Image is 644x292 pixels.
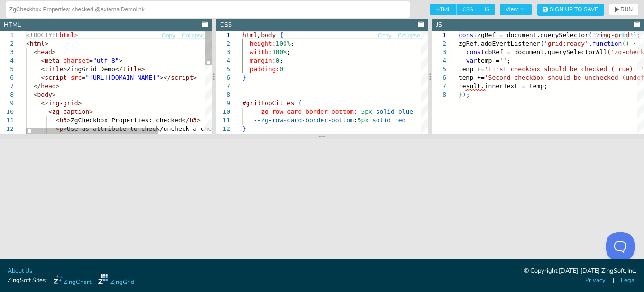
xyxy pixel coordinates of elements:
span: --zg-row-card-border-bottom [253,117,353,124]
button: Collapse [614,31,637,40]
span: , [589,40,592,47]
span: ; [466,91,470,98]
button: Copy [161,31,175,40]
span: p [59,125,63,132]
div: 4 [432,56,446,65]
div: 9 [216,99,230,108]
span: margin: [250,57,276,64]
span: zing-grid [45,100,78,107]
span: ; [279,57,283,64]
div: 7 [216,82,230,91]
span: { [298,100,302,107]
div: 6 [432,73,446,82]
span: script [171,74,193,81]
span: > [52,91,56,98]
span: solid [372,117,391,124]
span: head [41,82,55,90]
a: Privacy [585,276,606,285]
span: --zg-row-card-border-bottom: [253,108,357,115]
div: 1 [216,31,230,39]
div: JS [436,20,442,29]
div: 10 [216,108,230,116]
span: } [242,125,246,132]
div: CSS [220,20,232,29]
span: const [459,31,477,38]
div: 11 [216,116,230,125]
span: ZgCheckbox Properties: checked [71,117,182,124]
span: html [59,31,74,38]
span: h3 [189,117,197,124]
span: 0 [279,65,283,73]
span: ; [291,40,294,47]
span: 5px [361,108,372,115]
span: < [41,100,45,107]
span: Collapse [614,33,636,38]
span: body [37,91,52,98]
span: Collapse [398,33,420,38]
span: title [45,65,63,73]
span: < [48,108,52,115]
div: 3 [216,48,230,56]
span: zgRef.addEventListener [459,40,540,47]
span: script [45,74,67,81]
span: > [45,40,48,47]
span: h3 [59,117,67,124]
span: } [459,91,462,98]
span: > [119,57,123,64]
span: temp = [477,57,499,64]
input: Untitled Demo [9,2,406,17]
span: [URL][DOMAIN_NAME] [89,74,156,81]
span: } [242,74,246,81]
span: zg-caption [52,108,89,115]
span: { [279,31,283,38]
span: ZingSoft Sites: [8,276,47,285]
div: 3 [432,48,446,56]
span: body [261,31,276,38]
div: HTML [4,20,21,29]
span: ) [626,40,629,47]
span: 100% [276,40,290,47]
span: > [89,108,93,115]
span: , [257,31,261,38]
span: ( [622,40,626,47]
button: Collapse [397,31,421,40]
span: head [37,48,52,55]
span: title [123,65,141,73]
span: ( [589,31,592,38]
div: 1 [432,31,446,39]
div: 5 [432,65,446,73]
span: < [41,74,45,81]
button: RUN [609,4,638,15]
span: function [592,40,622,47]
span: > [141,65,145,73]
span: solid [376,108,395,115]
span: = [82,74,85,81]
span: ; [283,65,287,73]
span: charset [63,57,89,64]
div: 7 [432,82,446,91]
span: Collapse [182,33,204,38]
span: < [56,125,60,132]
span: '' [499,57,507,64]
span: > [63,65,67,73]
span: zgRef = document.querySelector [477,31,589,38]
span: blue [398,108,413,115]
span: 'grid:ready' [544,40,589,47]
div: checkbox-group [430,4,495,15]
span: ; [287,48,291,55]
span: 0 [276,57,279,64]
span: View [506,7,526,12]
a: About Us [8,266,32,275]
a: Legal [621,276,636,285]
span: " [85,74,89,81]
span: : [354,117,358,124]
span: Sign Up to Save [550,7,598,12]
span: ; [507,57,511,64]
span: > [63,125,67,132]
span: < [34,91,37,98]
span: ></ [160,74,171,81]
span: " [156,74,160,81]
span: > [74,31,78,38]
span: ( [607,48,611,55]
button: View [500,4,532,15]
